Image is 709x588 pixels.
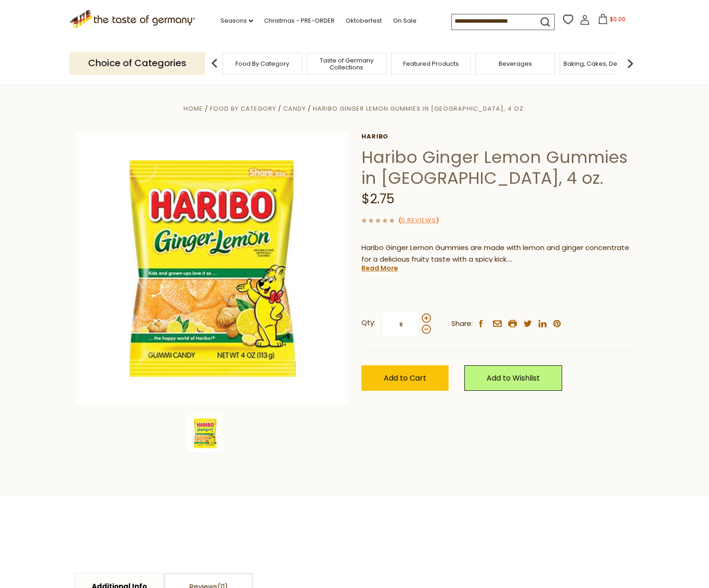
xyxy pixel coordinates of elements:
a: Read More [361,263,398,273]
img: Haribo Ginger Lemon Gummies in Bag [187,415,224,452]
a: Beverages [499,60,532,67]
span: ( ) [399,216,439,225]
a: Food By Category [210,104,276,113]
h1: Haribo Ginger Lemon Gummies in [GEOGRAPHIC_DATA], 4 oz. [361,147,633,188]
a: Featured Products [403,60,459,67]
a: Candy [283,104,306,113]
p: Choice of Categories [70,52,205,75]
img: Haribo Ginger Lemon Gummies in Bag [76,133,348,404]
a: Taste of Germany Collections [310,57,384,71]
button: $0.00 [592,14,631,28]
img: previous arrow [205,54,224,73]
a: Baking, Cakes, Desserts [563,60,635,67]
a: Oktoberfest [346,16,382,26]
span: Add to Cart [384,373,426,383]
a: Seasons [221,16,253,26]
a: 0 Reviews [401,216,436,225]
span: $2.75 [361,190,394,208]
a: Haribo [361,133,633,140]
input: Qty: [382,312,420,337]
a: On Sale [393,16,417,26]
img: next arrow [621,54,639,73]
a: Food By Category [235,60,289,67]
a: Christmas - PRE-ORDER [264,16,335,26]
span: Share: [451,318,473,330]
p: Haribo Ginger Lemon Gummies are made with lemon and ginger concentrate for a delicious fruity tas... [361,242,633,265]
a: Add to Wishlist [464,365,562,391]
strong: Qty: [361,317,375,329]
a: Haribo Ginger Lemon Gummies in [GEOGRAPHIC_DATA], 4 oz. [313,104,525,113]
button: Add to Cart [361,365,449,391]
a: Home [184,104,203,113]
span: $0.00 [610,15,626,23]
